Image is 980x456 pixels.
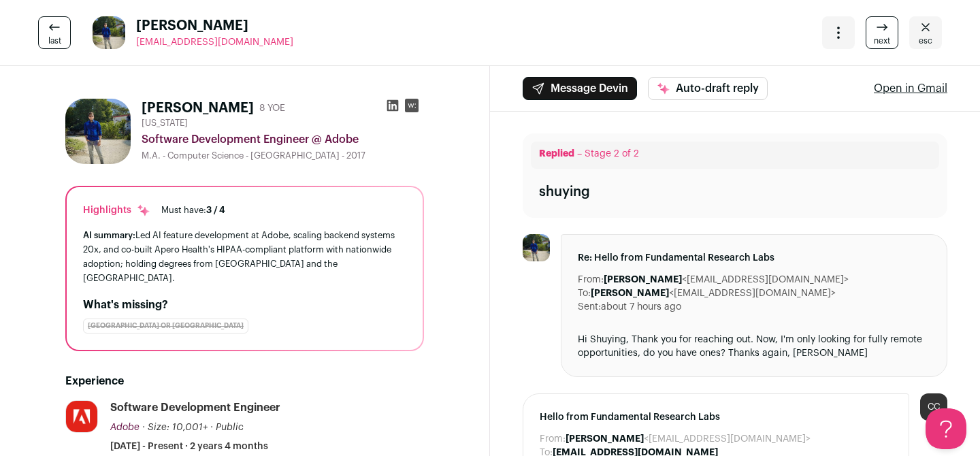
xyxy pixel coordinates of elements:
[578,251,930,265] span: Re: Hello from Fundamental Research Labs
[83,231,135,240] span: AI summary:
[604,275,682,284] b: [PERSON_NAME]
[83,203,150,217] div: Highlights
[136,16,293,35] span: [PERSON_NAME]
[523,234,550,261] img: d67c0e0eecc6b38166282f70614536a89e427796bcc202ac9dd861f1980ee952.jpg
[93,16,125,49] img: d67c0e0eecc6b38166282f70614536a89e427796bcc202ac9dd861f1980ee952.jpg
[110,440,268,453] span: [DATE] - Present · 2 years 4 months
[65,373,424,389] h2: Experience
[142,131,424,148] div: Software Development Engineer @ Adobe
[48,35,61,46] span: last
[38,16,71,49] a: last
[578,287,591,300] dt: To:
[909,16,942,49] a: Close
[216,423,244,432] span: Public
[540,410,892,424] span: Hello from Fundamental Research Labs
[540,432,566,446] dt: From:
[920,393,947,421] div: CC
[66,401,97,432] img: b3e8e4f40ad9b4870e8100e29ec36937a80b081b54a44c571f272f7cd0c9bc06.jpg
[874,35,890,46] span: next
[648,77,768,100] button: Auto-draft reply
[142,118,188,129] span: [US_STATE]
[83,228,406,286] div: Led AI feature development at Adobe, scaling backend systems 20x, and co-built Apero Health's HIP...
[919,35,932,46] span: esc
[136,35,293,49] a: [EMAIL_ADDRESS][DOMAIN_NAME]
[83,319,248,333] div: [GEOGRAPHIC_DATA] or [GEOGRAPHIC_DATA]
[65,99,131,164] img: d67c0e0eecc6b38166282f70614536a89e427796bcc202ac9dd861f1980ee952.jpg
[926,408,966,449] iframe: Help Scout Beacon - Open
[591,287,836,300] dd: <[EMAIL_ADDRESS][DOMAIN_NAME]>
[110,423,140,432] span: Adobe
[591,289,669,298] b: [PERSON_NAME]
[577,149,582,159] span: –
[822,16,855,49] button: Open dropdown
[259,101,285,115] div: 8 YOE
[874,80,947,97] a: Open in Gmail
[578,300,601,314] dt: Sent:
[566,432,811,446] dd: <[EMAIL_ADDRESS][DOMAIN_NAME]>
[539,149,574,159] span: Replied
[585,149,639,159] span: Stage 2 of 2
[578,273,604,287] dt: From:
[539,182,590,201] div: shuying
[566,434,644,444] b: [PERSON_NAME]
[523,77,637,100] button: Message Devin
[161,205,225,216] div: Must have:
[83,297,406,313] h2: What's missing?
[604,273,849,287] dd: <[EMAIL_ADDRESS][DOMAIN_NAME]>
[142,99,254,118] h1: [PERSON_NAME]
[866,16,898,49] a: next
[142,150,424,161] div: M.A. - Computer Science - [GEOGRAPHIC_DATA] - 2017
[210,421,213,434] span: ·
[142,423,208,432] span: · Size: 10,001+
[110,400,280,415] div: Software Development Engineer
[206,206,225,214] span: 3 / 4
[136,37,293,47] span: [EMAIL_ADDRESS][DOMAIN_NAME]
[601,300,681,314] dd: about 7 hours ago
[578,333,930,360] div: Hi Shuying, Thank you for reaching out. Now, I'm only looking for fully remote opportunities, do ...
